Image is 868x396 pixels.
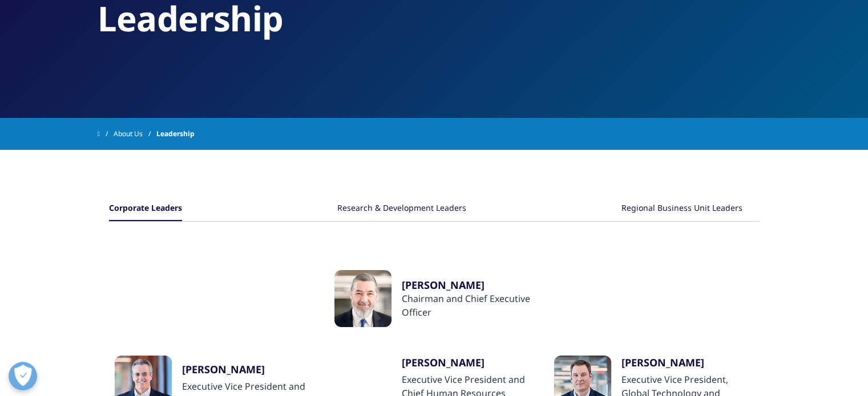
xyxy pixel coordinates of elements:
[621,356,754,373] a: [PERSON_NAME]
[337,197,466,221] button: Research & Development Leaders
[182,362,314,376] div: [PERSON_NAME]
[621,356,754,369] div: [PERSON_NAME]
[109,197,182,221] button: Corporate Leaders
[156,124,195,144] span: Leadership
[402,278,534,292] a: [PERSON_NAME]
[9,362,37,390] button: Abrir preferências
[402,292,534,319] div: Chairman and Chief Executive Officer
[402,356,534,369] div: [PERSON_NAME]
[182,362,314,379] a: [PERSON_NAME]
[402,356,534,373] a: [PERSON_NAME]
[621,197,742,221] button: Regional Business Unit Leaders
[114,124,156,144] a: About Us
